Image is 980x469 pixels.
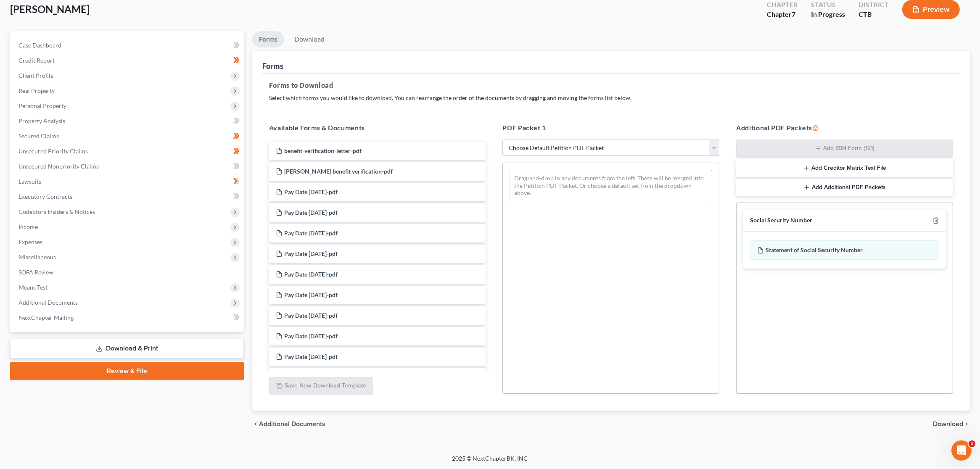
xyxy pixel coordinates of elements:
[933,421,970,427] button: Download chevron_right
[736,159,953,177] button: Add Creditor Matrix Text File
[12,159,244,174] a: Unsecured Nonpriority Claims
[284,209,338,216] span: Pay Date [DATE]-pdf
[10,339,244,358] a: Download & Print
[12,53,244,68] a: Credit Report
[18,57,55,64] span: Credit Report
[18,163,99,170] span: Unsecured Nonpriority Claims
[284,312,338,319] span: Pay Date [DATE]-pdf
[18,87,55,94] span: Real Property
[288,31,331,47] a: Download
[12,189,244,204] a: Executory Contracts
[969,440,975,447] span: 1
[284,353,338,360] span: Pay Date [DATE]-pdf
[18,132,59,140] span: Secured Claims
[18,193,72,200] span: Executory Contracts
[12,113,244,129] a: Property Analysis
[284,271,338,278] span: Pay Date [DATE]-pdf
[12,144,244,159] a: Unsecured Priority Claims
[18,72,53,79] span: Client Profile
[736,140,953,158] button: Add SSN Form (121)
[12,310,244,325] a: NextChapter Mailing
[18,208,95,215] span: Codebtors Insiders & Notices
[252,31,284,47] a: Forms
[12,174,244,189] a: Lawsuits
[284,291,338,298] span: Pay Date [DATE]-pdf
[269,123,486,133] h5: Available Forms & Documents
[510,170,712,201] div: Drag-and-drop in any documents from the left. These will be merged into the Petition PDF Packet. ...
[18,253,56,261] span: Miscellaneous
[284,250,338,257] span: Pay Date [DATE]-pdf
[259,421,325,427] span: Additional Documents
[262,61,283,71] div: Forms
[792,10,795,18] span: 7
[18,238,42,245] span: Expenses
[502,123,719,133] h5: PDF Packet 1
[252,421,325,427] a: chevron_left Additional Documents
[18,269,53,276] span: SOFA Review
[18,102,66,109] span: Personal Property
[284,229,338,237] span: Pay Date [DATE]-pdf
[12,265,244,280] a: SOFA Review
[18,314,74,321] span: NextChapter Mailing
[750,216,812,224] div: Social Security Number
[12,129,244,144] a: Secured Claims
[18,299,78,306] span: Additional Documents
[252,421,259,427] i: chevron_left
[736,179,953,196] button: Add Additional PDF Packets
[269,377,373,395] button: Save New Download Template
[12,38,244,53] a: Case Dashboard
[767,10,798,19] div: Chapter
[284,332,338,340] span: Pay Date [DATE]-pdf
[18,148,88,155] span: Unsecured Priority Claims
[269,94,953,102] p: Select which forms you would like to download. You can rearrange the order of the documents by dr...
[18,42,61,49] span: Case Dashboard
[951,440,972,461] iframe: Intercom live chat
[10,3,90,15] span: [PERSON_NAME]
[750,240,939,260] div: Statement of Social Security Number
[858,10,889,19] div: CTB
[18,178,41,185] span: Lawsuits
[284,168,393,175] span: [PERSON_NAME] benefit verification-pdf
[284,188,338,195] span: Pay Date [DATE]-pdf
[10,362,244,380] a: Review & File
[18,223,38,230] span: Income
[811,10,845,19] div: In Progress
[18,117,65,124] span: Property Analysis
[269,80,953,90] h5: Forms to Download
[284,147,362,154] span: benefit-verification-letter-pdf
[736,123,953,133] h5: Additional PDF Packets
[18,284,48,291] span: Means Test
[963,421,970,427] i: chevron_right
[933,421,963,427] span: Download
